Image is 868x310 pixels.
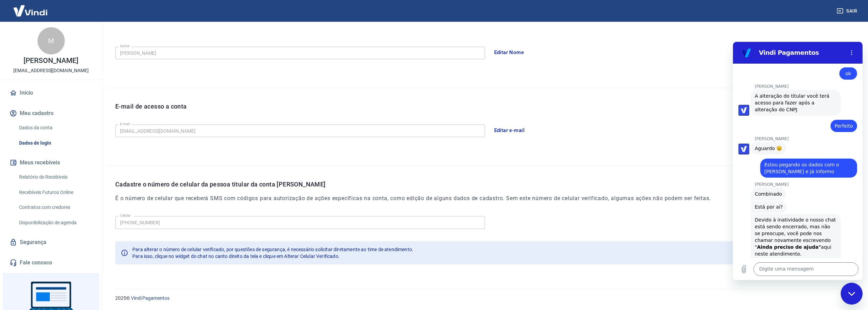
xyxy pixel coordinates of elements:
a: Início [8,85,94,100]
a: Dados de login [16,136,94,150]
p: 2025 © [115,295,852,302]
a: Relatório de Recebíveis [16,170,94,184]
h6: É o número de celular que receberá SMS com códigos para autorização de ações específicas na conta... [115,194,711,202]
button: Meus recebíveis [8,155,94,170]
a: Dados da conta [16,121,94,135]
button: Editar Nome [490,45,528,60]
label: E-mail [120,121,130,127]
a: Segurança [8,235,94,250]
span: Para alterar o número de celular verificado, por questões de segurança, é necessário solicitar di... [132,247,413,252]
iframe: Botão para abrir a janela de mensagens, conversa em andamento [841,283,863,305]
a: Disponibilização de agenda [16,216,94,230]
iframe: Janela de mensagens [733,42,863,280]
p: [EMAIL_ADDRESS][DOMAIN_NAME] [13,67,89,74]
a: Contratos com credores [16,200,94,214]
div: M [38,27,65,54]
p: [PERSON_NAME] [24,57,78,64]
button: Editar e-mail [490,123,529,137]
button: Sair [835,5,860,17]
button: Meu cadastro [8,106,94,121]
p: Cadastre o número de celular da pessoa titular da conta [PERSON_NAME] [115,180,711,189]
label: Nome [120,44,130,49]
span: Para isso, clique no widget do chat no canto direito da tela e clique em Alterar Celular Verificado. [132,254,340,259]
a: Fale conosco [8,255,94,270]
label: Celular [120,213,131,218]
p: E-mail de acesso a conta [115,102,187,111]
img: Vindi [8,0,53,21]
a: Recebíveis Futuros Online [16,185,94,199]
a: Vindi Pagamentos [131,295,170,301]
